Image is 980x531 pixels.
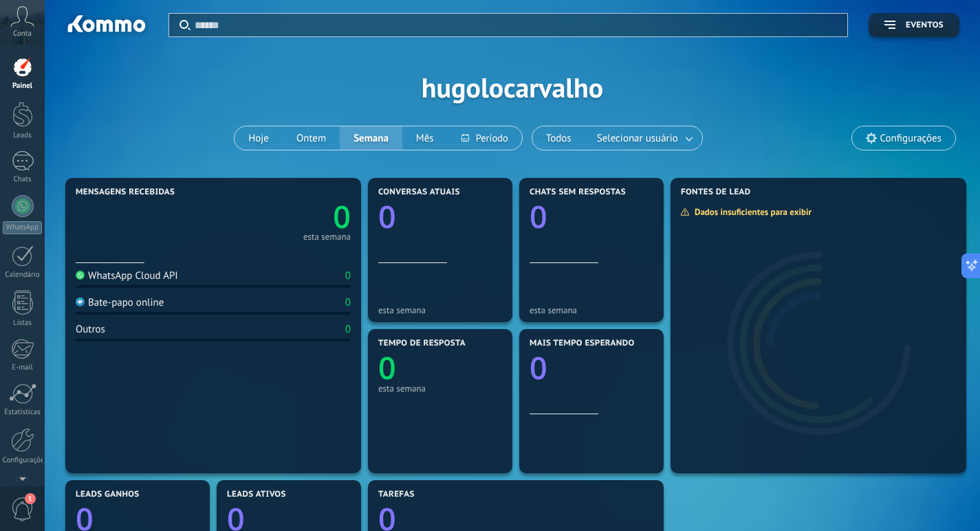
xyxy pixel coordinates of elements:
[378,188,460,197] span: Conversas atuais
[880,133,941,144] span: Configurações
[76,490,140,499] span: Leads ganhos
[378,305,502,315] div: esta semana
[448,126,522,150] button: Período
[378,347,396,389] text: 0
[402,126,448,150] button: Mês
[378,339,466,348] span: Tempo de resposta
[378,490,415,499] span: Tarefas
[3,82,43,91] div: Painel
[3,363,43,372] div: E-mail
[3,408,43,417] div: Estatísticas
[340,126,402,150] button: Semana
[283,126,340,150] button: Ontem
[3,319,43,328] div: Listas
[227,490,286,499] span: Leads ativos
[594,129,681,148] span: Selecionar usuário
[235,126,283,150] button: Hoje
[345,269,351,282] div: 0
[530,305,653,315] div: esta semana
[3,271,43,280] div: Calendário
[378,196,396,238] text: 0
[3,175,43,184] div: Chats
[333,196,351,238] text: 0
[680,206,821,218] div: Dados insuficientes para exibir
[530,188,626,197] span: Chats sem respostas
[530,196,547,238] text: 0
[76,188,175,197] span: Mensagens recebidas
[345,323,351,336] div: 0
[76,323,105,336] div: Outros
[76,297,85,306] img: Bate-papo online
[906,21,944,30] span: Eventos
[13,30,32,38] span: Conta
[345,296,351,309] div: 0
[76,269,178,282] div: WhatsApp Cloud API
[213,196,351,238] a: 0
[378,383,502,394] div: esta semana
[869,13,959,37] button: Eventos
[681,188,751,197] span: Fontes de lead
[585,126,702,150] button: Selecionar usuário
[76,296,164,309] div: Bate-papo online
[532,126,585,150] button: Todos
[3,221,42,234] div: WhatsApp
[25,493,36,504] span: 1
[303,234,351,240] div: esta semana
[76,271,85,280] img: WhatsApp Cloud API
[3,456,43,465] div: Configurações
[3,131,43,140] div: Leads
[530,339,635,348] span: Mais tempo esperando
[530,347,547,389] text: 0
